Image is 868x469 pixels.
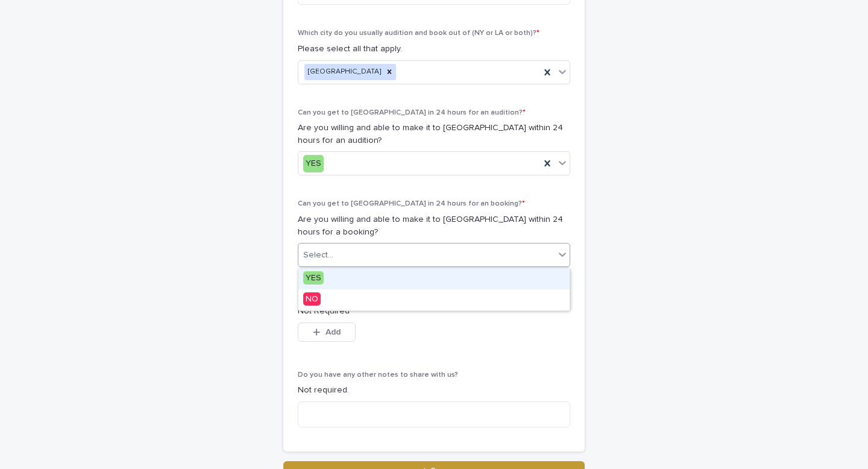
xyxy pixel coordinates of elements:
span: NO [303,292,321,306]
span: Do you have any other notes to share with us? [298,371,458,379]
div: Select... [303,249,333,262]
p: Not required. [298,384,570,397]
p: Are you willing and able to make it to [GEOGRAPHIC_DATA] within 24 hours for a booking? [298,213,570,239]
div: YES [303,155,324,172]
span: Add [325,328,341,336]
button: Add [298,323,356,342]
p: Are you willing and able to make it to [GEOGRAPHIC_DATA] within 24 hours for an audition? [298,122,570,147]
span: Can you get to [GEOGRAPHIC_DATA] in 24 hours for an audition? [298,109,526,116]
p: Please select all that apply. [298,43,570,55]
div: [GEOGRAPHIC_DATA] [304,64,383,80]
div: NO [298,289,570,310]
span: YES [303,271,324,285]
div: YES [298,268,570,289]
span: Which city do you usually audition and book out of (NY or LA or both)? [298,30,539,37]
span: Can you get to [GEOGRAPHIC_DATA] in 24 hours for an booking? [298,200,525,207]
p: Not Required [298,305,570,318]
